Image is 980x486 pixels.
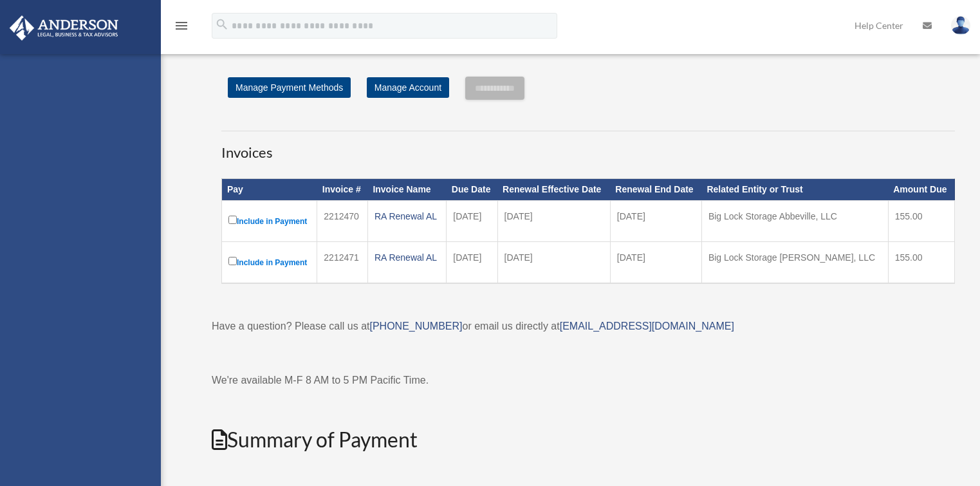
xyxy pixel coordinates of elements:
td: [DATE] [497,242,610,284]
div: RA Renewal AL [374,207,439,225]
th: Invoice Name [367,179,446,201]
i: menu [174,18,189,33]
td: 2212470 [317,201,368,242]
a: [EMAIL_ADDRESS][DOMAIN_NAME] [560,321,734,332]
label: Include in Payment [228,213,310,229]
h2: Summary of Payment [212,425,965,454]
input: Include in Payment [228,257,237,265]
h3: Invoices [221,131,955,163]
td: 2212471 [317,242,368,284]
img: Anderson Advisors Platinum Portal [6,15,122,41]
th: Renewal End Date [610,179,701,201]
td: [DATE] [497,201,610,242]
th: Amount Due [888,179,954,201]
th: Invoice # [317,179,368,201]
th: Due Date [447,179,497,201]
th: Pay [222,179,317,201]
a: Manage Payment Methods [228,77,351,98]
i: search [215,17,229,32]
td: [DATE] [610,242,701,284]
label: Include in Payment [228,254,310,270]
a: [PHONE_NUMBER] [369,321,462,332]
a: menu [174,23,189,33]
td: Big Lock Storage Abbeville, LLC [701,201,888,242]
td: [DATE] [447,201,497,242]
img: User Pic [951,16,970,35]
td: Big Lock Storage [PERSON_NAME], LLC [701,242,888,284]
td: 155.00 [888,242,954,284]
td: 155.00 [888,201,954,242]
input: Include in Payment [228,216,237,224]
a: Manage Account [367,77,449,98]
p: We're available M-F 8 AM to 5 PM Pacific Time. [212,371,965,389]
th: Related Entity or Trust [701,179,888,201]
th: Renewal Effective Date [497,179,610,201]
td: [DATE] [610,201,701,242]
p: Have a question? Please call us at or email us directly at [212,317,965,335]
div: RA Renewal AL [374,248,439,266]
td: [DATE] [447,242,497,284]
